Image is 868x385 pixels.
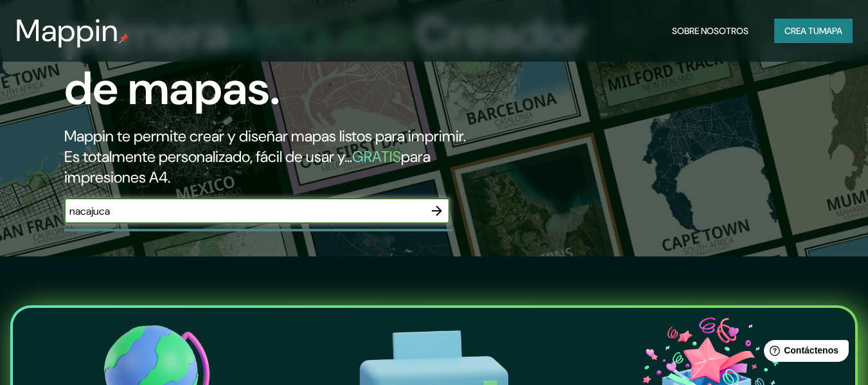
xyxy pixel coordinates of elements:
font: GRATIS [352,147,401,166]
font: para impresiones A4. [64,147,430,187]
font: Mappin [15,10,119,51]
iframe: Lanzador de widgets de ayuda [754,335,854,371]
button: Sobre nosotros [667,19,754,43]
button: Crea tumapa [774,19,853,43]
font: Crea tu [784,25,819,37]
input: Elige tu lugar favorito [64,204,424,219]
font: Sobre nosotros [672,25,748,37]
font: Es totalmente personalizado, fácil de usar y... [64,147,352,166]
font: Mappin te permite crear y diseñar mapas listos para imprimir. [64,126,466,146]
img: pin de mapeo [119,33,129,44]
font: mapa [819,25,842,37]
